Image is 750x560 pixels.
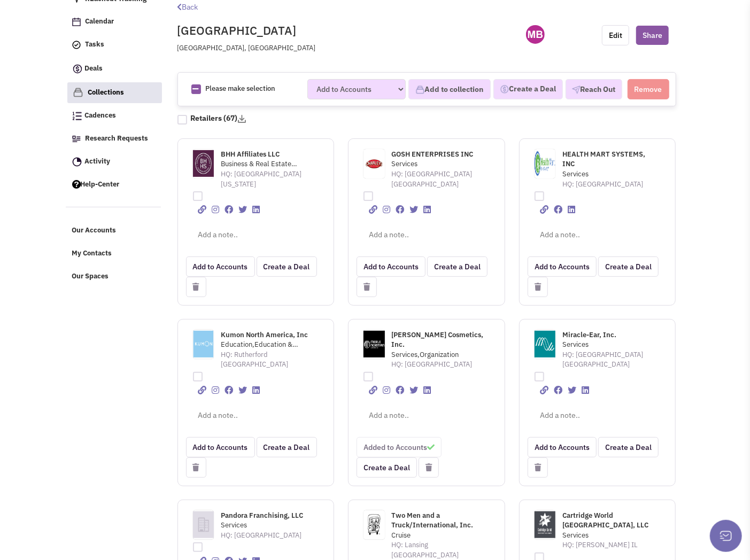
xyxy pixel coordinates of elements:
[221,159,314,189] span: HQ: [GEOGRAPHIC_DATA] [US_STATE]
[238,115,246,123] img: download-2-24.png
[72,136,81,142] img: Research.png
[67,175,161,195] a: Help-Center
[562,511,648,530] span: Cartridge World [GEOGRAPHIC_DATA], LLC
[73,87,83,98] img: icon-collection-lavender.png
[72,18,81,26] img: Calendar.png
[572,85,581,94] img: VectorPaper_Plane.png
[86,134,149,143] span: Research Requests
[67,244,161,264] a: My Contacts
[357,256,426,277] button: Add to Accounts
[88,88,125,97] span: Collections
[72,112,82,120] img: Cadences_logo.png
[85,157,111,166] span: Activity
[392,330,484,349] span: [PERSON_NAME] Cosmetics, Inc.
[191,84,201,94] img: Rectangle.png
[67,267,161,287] a: Our Spaces
[221,159,307,169] span: Business & Real Estate Brokers,
[415,85,425,95] img: icon-collection-lavender.png
[392,159,485,189] span: HQ: [GEOGRAPHIC_DATA] [GEOGRAPHIC_DATA]
[562,531,655,550] span: HQ: [PERSON_NAME] IL
[636,26,669,45] button: Share
[598,256,659,277] button: Create a Deal
[221,150,280,159] span: BHH Affiliates LLC
[392,350,478,360] span: Services,Organization
[72,226,117,235] span: Our Accounts
[221,340,314,370] span: HQ: Rutherford [GEOGRAPHIC_DATA]
[67,152,161,172] a: Activity
[67,35,161,55] a: Tasks
[221,520,314,540] span: HQ: [GEOGRAPHIC_DATA]
[85,111,117,120] span: Cadences
[566,79,622,99] button: Reach Out
[67,106,161,126] a: Cadences
[562,150,645,169] span: HEALTH MART SYSTEMS, INC
[221,520,307,531] span: Services,
[257,437,317,457] button: Create a Deal
[72,180,81,189] img: help.png
[598,437,659,457] button: Create a Deal
[392,159,478,169] span: Services,
[67,58,161,81] a: Deals
[67,12,161,32] a: Calendar
[392,511,474,530] span: Two Men and a Truck/International, Inc.
[602,25,629,45] button: Edit
[493,79,563,99] button: Create a Deal
[562,169,655,189] span: HQ: [GEOGRAPHIC_DATA]
[221,511,303,520] span: Pandora Franchising, LLC
[562,330,616,339] span: Miracle-Ear, Inc.
[177,43,505,53] p: [GEOGRAPHIC_DATA], [GEOGRAPHIC_DATA]
[364,331,384,357] img: www.merlenorman.com
[67,82,162,103] a: Collections
[408,79,491,99] button: Add to collection
[177,22,505,38] h2: [GEOGRAPHIC_DATA]
[257,256,317,277] button: Create a Deal
[177,2,198,12] a: Back
[392,150,474,159] span: GOSH ENTERPRISES INC
[628,79,669,99] button: Remove
[427,256,488,277] button: Create a Deal
[528,437,597,457] button: Add to Accounts
[221,330,308,339] span: Kumon North America, Inc
[72,63,83,75] img: icon-deals.svg
[500,83,509,95] img: Deal-Dollar.png
[193,511,214,538] img: icon-default-company.png
[72,271,109,281] span: Our Spaces
[191,112,246,125] h4: Retailers (67)
[72,41,81,49] img: icon-tasks.png
[392,531,478,541] span: Cruise,
[392,350,485,370] span: HQ: [GEOGRAPHIC_DATA]
[562,340,648,350] span: Services,
[67,221,161,241] a: Our Accounts
[86,40,105,49] span: Tasks
[72,249,112,258] span: My Contacts
[186,437,255,457] button: Add to Accounts
[357,457,417,478] button: Create a Deal
[562,169,648,180] span: Services,
[562,340,655,370] span: HQ: [GEOGRAPHIC_DATA] [GEOGRAPHIC_DATA]
[206,84,276,93] span: Please make selection
[72,157,82,167] img: Activity.png
[562,531,648,541] span: Services,
[364,511,384,538] img: www.twomenandatruck.com
[221,340,307,350] span: Education,Education & Training
[528,256,597,277] button: Add to Accounts
[86,17,114,26] span: Calendar
[186,256,255,277] button: Add to Accounts
[67,129,161,149] a: Research Requests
